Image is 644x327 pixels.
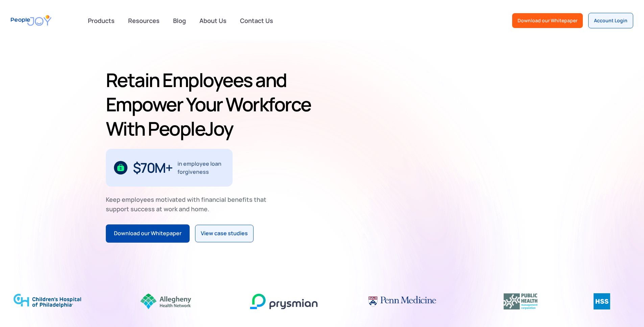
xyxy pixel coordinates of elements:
[84,14,119,27] div: Products
[169,13,190,28] a: Blog
[594,17,627,24] div: Account Login
[195,13,231,28] a: About Us
[106,68,319,141] h1: Retain Employees and Empower Your Workforce With PeopleJoy
[201,229,248,238] div: View case studies
[588,13,633,28] a: Account Login
[106,195,272,214] div: Keep employees motivated with financial benefits that support success at work and home.
[133,162,172,173] div: $70M+
[11,11,51,30] a: home
[512,13,583,28] a: Download our Whitepaper
[106,149,233,187] div: 1 / 3
[195,225,254,242] a: View case studies
[106,224,190,243] a: Download our Whitepaper
[114,229,182,238] div: Download our Whitepaper
[124,13,164,28] a: Resources
[177,160,224,176] div: in employee loan forgiveness
[236,13,277,28] a: Contact Us
[518,17,577,24] div: Download our Whitepaper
